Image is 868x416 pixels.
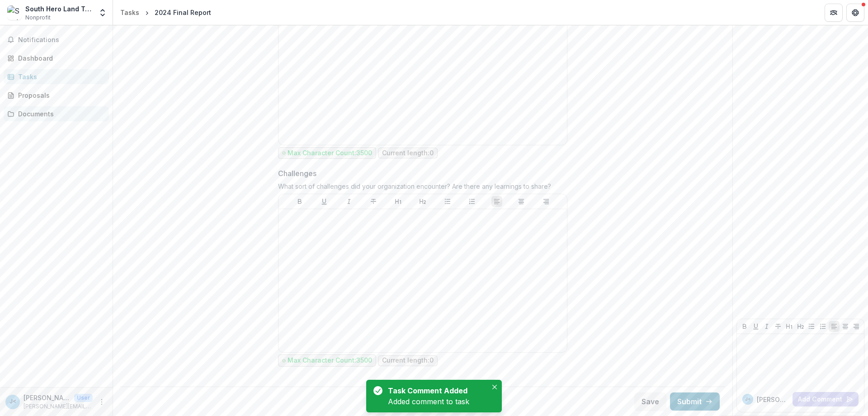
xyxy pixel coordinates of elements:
[4,88,109,103] a: Proposals
[382,149,434,157] p: Current length: 0
[670,392,720,411] button: Submit
[757,395,789,404] p: [PERSON_NAME]
[24,402,93,411] p: [PERSON_NAME][EMAIL_ADDRESS][DOMAIN_NAME]
[442,196,453,207] button: Bullet List
[278,182,567,194] div: What sort of challenges did your organization encounter? Are there any learnings to share?
[18,72,102,81] div: Tasks
[806,321,817,332] button: Bullet List
[817,321,828,332] button: Ordered List
[388,385,484,396] div: Task Comment Added
[851,321,862,332] button: Align Right
[155,8,211,17] div: 2024 Final Report
[74,394,93,402] p: User
[388,396,487,407] div: Added comment to task
[467,196,477,207] button: Ordered List
[96,397,107,407] button: More
[393,196,404,207] button: Heading 1
[18,109,102,119] div: Documents
[96,4,109,22] button: Open entity switcher
[288,357,372,364] p: Max Character Count: 3500
[4,51,109,66] a: Dashboard
[9,399,16,405] div: Jenna O'Donnell <jenna@shlt.org>
[117,6,143,19] a: Tasks
[829,321,840,332] button: Align Left
[846,4,864,22] button: Get Help
[417,196,428,207] button: Heading 2
[739,321,750,332] button: Bold
[7,5,22,20] img: South Hero Land Trust
[368,196,379,207] button: Strike
[117,6,215,19] nav: breadcrumb
[344,196,354,207] button: Italicize
[634,392,666,411] button: Save
[18,53,102,63] div: Dashboard
[795,321,806,332] button: Heading 2
[761,321,772,332] button: Italicize
[18,36,105,44] span: Notifications
[18,91,102,100] div: Proposals
[25,14,51,22] span: Nonprofit
[288,149,372,157] p: Max Character Count: 3500
[4,106,109,121] a: Documents
[793,392,859,406] button: Add Comment
[784,321,795,332] button: Heading 1
[4,33,109,47] button: Notifications
[24,393,71,402] p: [PERSON_NAME] <[PERSON_NAME][EMAIL_ADDRESS][DOMAIN_NAME]>
[382,357,434,364] p: Current length: 0
[840,321,851,332] button: Align Center
[25,4,93,14] div: South Hero Land Trust
[491,196,502,207] button: Align Left
[319,196,330,207] button: Underline
[489,382,500,392] button: Close
[516,196,527,207] button: Align Center
[745,397,751,402] div: Jenna O'Donnell <jenna@shlt.org>
[4,69,109,84] a: Tasks
[120,8,139,17] div: Tasks
[294,196,305,207] button: Bold
[541,196,552,207] button: Align Right
[750,321,761,332] button: Underline
[773,321,783,332] button: Strike
[278,168,316,179] p: Challenges
[825,4,843,22] button: Partners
